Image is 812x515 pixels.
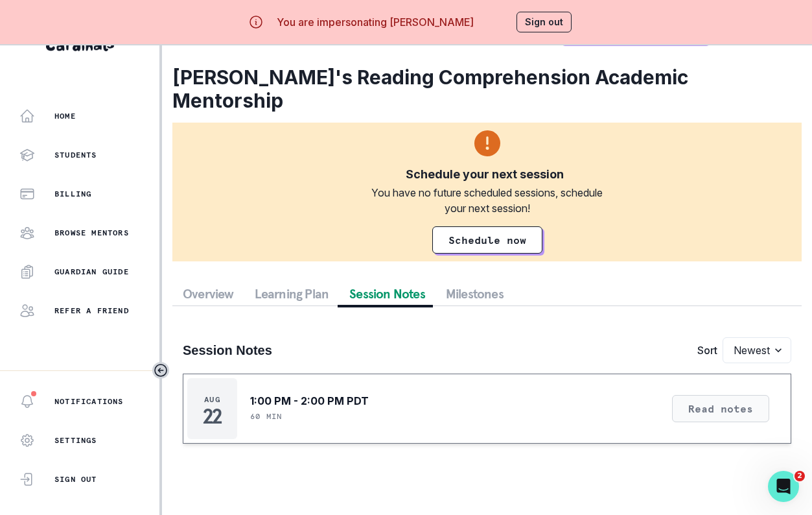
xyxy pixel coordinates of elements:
[435,282,514,305] button: Milestones
[54,267,129,277] p: Guardian Guide
[172,282,244,305] button: Overview
[339,282,435,305] button: Session Notes
[795,471,805,481] span: 2
[54,435,97,446] p: Settings
[432,226,542,254] a: Schedule now
[183,342,272,358] h3: Session Notes
[54,474,97,485] p: Sign Out
[203,410,222,423] p: 22
[697,342,717,358] p: Sort
[277,14,474,30] p: You are impersonating [PERSON_NAME]
[406,167,564,182] div: Schedule your next session
[250,393,369,409] p: 1:00 PM - 2:00 PM PDT
[54,228,129,238] p: Browse Mentors
[152,362,169,379] button: Toggle sidebar
[244,282,340,305] button: Learning Plan
[250,411,282,422] p: 60 min
[363,185,612,216] div: You have no future scheduled sessions, schedule your next session!
[768,471,799,502] iframe: Intercom live chat
[204,394,220,405] p: Aug
[672,395,769,422] button: Read notes
[516,12,572,32] button: Sign out
[54,150,97,160] p: Students
[54,111,76,121] p: Home
[54,396,124,407] p: Notifications
[54,305,129,316] p: Refer a friend
[54,189,91,199] p: Billing
[172,66,802,112] h2: [PERSON_NAME]'s Reading Comprehension Academic Mentorship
